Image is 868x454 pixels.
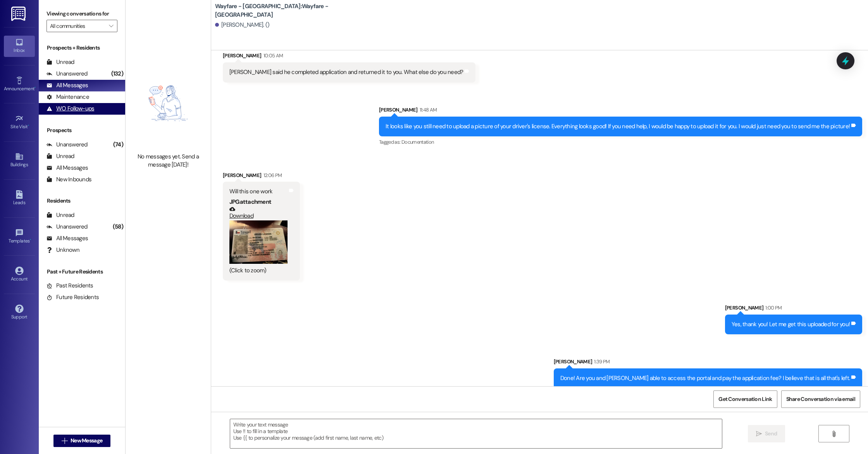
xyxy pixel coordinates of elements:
[111,139,125,151] div: (74)
[229,187,288,196] div: Will this one work
[386,122,850,131] div: It looks like you still need to upload a picture of your driver's license. Everything looks good!...
[46,93,89,101] div: Maintenance
[4,150,35,171] a: Buildings
[554,358,862,368] div: [PERSON_NAME]
[71,437,102,445] span: New Message
[215,21,270,29] div: [PERSON_NAME]. ()
[46,70,88,78] div: Unanswered
[732,320,850,328] div: Yes, thank you! Let me get this uploaded for you!
[229,267,288,275] div: (Click to zoom)
[223,52,476,62] div: [PERSON_NAME]
[718,395,772,403] span: Get Conversation Link
[756,431,762,437] i: 
[28,123,29,128] span: •
[50,20,105,32] input: All communities
[30,237,31,242] span: •
[781,390,860,408] button: Share Conversation via email
[4,302,35,323] a: Support
[46,58,74,66] div: Unread
[748,425,785,442] button: Send
[46,223,88,231] div: Unanswered
[418,106,437,114] div: 11:48 AM
[39,44,125,52] div: Prospects + Residents
[46,175,91,184] div: New Inbounds
[46,8,117,20] label: Viewing conversations for
[46,81,88,89] div: All Messages
[223,171,300,182] div: [PERSON_NAME]
[46,211,74,219] div: Unread
[46,105,94,113] div: WO Follow-ups
[4,188,35,209] a: Leads
[831,431,837,437] i: 
[229,206,288,220] a: Download
[229,198,271,206] b: JPG attachment
[215,2,370,19] b: Wayfare - [GEOGRAPHIC_DATA]: Wayfare - [GEOGRAPHIC_DATA]
[111,221,125,233] div: (58)
[262,171,282,179] div: 12:06 PM
[725,304,862,315] div: [PERSON_NAME]
[62,438,67,444] i: 
[401,139,434,145] span: Documentation
[713,390,777,408] button: Get Conversation Link
[4,112,35,133] a: Site Visit •
[379,106,862,117] div: [PERSON_NAME]
[262,52,283,60] div: 10:05 AM
[134,153,202,169] div: No messages yet. Send a message [DATE]!
[39,268,125,276] div: Past + Future Residents
[134,58,202,148] img: empty-state
[560,374,850,382] div: Done! Are you and [PERSON_NAME] able to access the portal and pay the application fee? I believe ...
[46,141,88,149] div: Unanswered
[229,68,463,76] div: [PERSON_NAME] said he completed application and returned it to you. What else do you need?
[46,246,79,254] div: Unknown
[46,293,99,301] div: Future Residents
[786,395,855,403] span: Share Conversation via email
[46,234,88,242] div: All Messages
[53,435,111,447] button: New Message
[34,85,36,90] span: •
[4,226,35,247] a: Templates •
[39,126,125,134] div: Prospects
[11,7,27,21] img: ResiDesk Logo
[4,264,35,285] a: Account
[4,36,35,57] a: Inbox
[229,220,288,264] button: Zoom image
[592,358,610,366] div: 1:39 PM
[46,164,88,172] div: All Messages
[765,430,777,438] span: Send
[763,304,782,312] div: 1:00 PM
[379,136,862,148] div: Tagged as:
[109,68,125,80] div: (132)
[109,23,113,29] i: 
[46,282,93,290] div: Past Residents
[46,152,74,160] div: Unread
[39,197,125,205] div: Residents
